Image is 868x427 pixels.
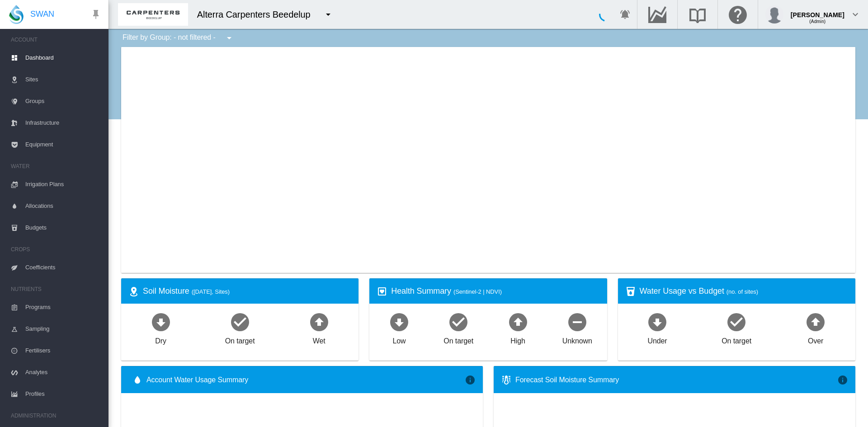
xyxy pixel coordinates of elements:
md-icon: icon-menu-down [323,9,334,20]
span: Analytes [25,361,101,383]
div: Forecast Soil Moisture Summary [515,375,837,385]
md-icon: icon-water [132,375,143,385]
md-icon: icon-chevron-down [850,9,861,20]
span: Equipment [25,134,101,155]
span: Coefficients [25,257,101,278]
span: ADMINISTRATION [11,408,101,423]
span: Programs [25,296,101,318]
md-icon: icon-arrow-up-bold-circle [308,311,330,333]
md-icon: Search the knowledge base [687,9,708,20]
div: Water Usage vs Budget [640,286,848,297]
div: Under [648,333,667,346]
span: Dashboard [25,47,101,69]
span: Profiles [25,383,101,405]
span: (Admin) [809,19,826,24]
div: Alterra Carpenters Beedelup [197,8,319,21]
md-icon: icon-menu-down [224,33,235,43]
div: [PERSON_NAME] [791,7,844,16]
div: Over [808,333,823,346]
span: (Sentinel-2 | NDVI) [453,288,502,295]
span: Allocations [25,195,101,217]
md-icon: icon-pin [90,9,101,20]
md-icon: icon-heart-box-outline [377,286,387,297]
span: Sampling [25,318,101,340]
span: SWAN [30,9,54,20]
md-icon: Click here for help [727,9,749,20]
md-icon: icon-arrow-down-bold-circle [150,311,172,333]
span: Fertilisers [25,340,101,361]
div: Health Summary [391,286,599,297]
img: profile.jpg [765,5,783,23]
span: Budgets [25,217,101,239]
md-icon: icon-information [837,375,848,385]
md-icon: icon-arrow-up-bold-circle [507,311,529,333]
span: Infrastructure [25,112,101,134]
div: On target [722,333,751,346]
span: (no. of sites) [726,288,758,295]
span: WATER [11,159,101,174]
md-icon: icon-bell-ring [620,9,631,20]
img: SWAN-Landscape-Logo-Colour-drop.png [9,5,24,24]
md-icon: icon-checkbox-marked-circle [448,311,469,333]
md-icon: icon-checkbox-marked-circle [229,311,251,333]
span: ACCOUNT [11,33,101,47]
md-icon: icon-minus-circle [566,311,588,333]
span: Groups [25,90,101,112]
div: Soil Moisture [143,286,351,297]
span: Account Water Usage Summary [146,375,465,385]
span: Sites [25,69,101,90]
div: Unknown [562,333,592,346]
div: On target [443,333,473,346]
md-icon: icon-thermometer-lines [501,375,512,385]
span: NUTRIENTS [11,282,101,296]
md-icon: icon-arrow-down-bold-circle [388,311,410,333]
md-icon: icon-arrow-up-bold-circle [805,311,826,333]
div: Low [392,333,406,346]
span: CROPS [11,242,101,257]
button: icon-menu-down [220,29,238,47]
div: Dry [155,333,166,346]
md-icon: icon-cup-water [625,286,636,297]
div: On target [225,333,255,346]
button: icon-bell-ring [616,5,634,23]
img: 2Q== [118,3,188,26]
md-icon: icon-information [465,375,476,385]
md-icon: icon-map-marker-radius [128,286,139,297]
div: High [510,333,525,346]
button: icon-menu-down [319,5,337,23]
span: ([DATE], Sites) [192,288,230,295]
div: Filter by Group: - not filtered - [116,29,241,47]
span: Irrigation Plans [25,174,101,195]
md-icon: icon-checkbox-marked-circle [726,311,747,333]
div: Wet [313,333,325,346]
md-icon: Go to the Data Hub [646,9,668,20]
md-icon: icon-arrow-down-bold-circle [646,311,668,333]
